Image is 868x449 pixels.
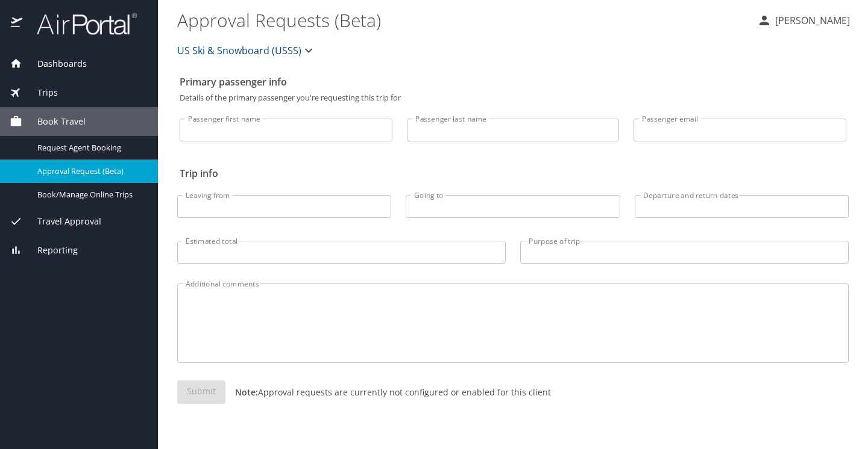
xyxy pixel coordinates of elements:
strong: Note: [235,386,258,398]
p: [PERSON_NAME] [772,13,850,28]
span: Reporting [22,244,78,257]
span: Approval Request (Beta) [37,166,143,177]
img: airportal-logo.png [24,12,137,36]
h2: Trip info [180,164,846,183]
span: Travel Approval [22,215,101,228]
button: [PERSON_NAME] [752,10,855,31]
p: Details of the primary passenger you're requesting this trip for [180,94,846,102]
span: US Ski & Snowboard (USSS) [177,42,301,59]
span: Dashboards [22,57,87,70]
h1: Approval Requests (Beta) [177,1,747,39]
span: Book/Manage Online Trips [37,189,143,200]
img: icon-airportal.png [11,12,24,36]
span: Request Agent Booking [37,142,143,153]
button: US Ski & Snowboard (USSS) [172,39,321,63]
span: Trips [22,86,58,99]
span: Book Travel [22,115,86,128]
p: Approval requests are currently not configured or enabled for this client [225,386,551,398]
h2: Primary passenger info [180,72,846,91]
